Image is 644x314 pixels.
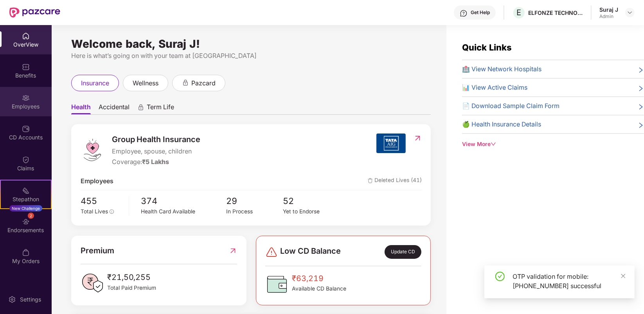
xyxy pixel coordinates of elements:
span: ₹63,219 [292,272,346,285]
span: Employee, spouse, children [112,146,201,156]
span: 📊 View Active Claims [462,83,527,92]
span: 🍏 Health Insurance Details [462,119,541,129]
div: animation [137,104,144,111]
img: PaidPremiumIcon [81,271,104,295]
img: deleteIcon [368,178,373,183]
div: Admin [599,13,618,20]
img: logo [81,138,104,162]
div: 2 [28,213,34,219]
div: New Challenge [9,205,42,211]
div: animation [182,79,189,86]
div: View More [462,140,644,149]
span: ₹21,50,255 [107,271,157,283]
div: OTP validation for mobile: [PHONE_NUMBER] successful [513,272,625,291]
span: E [517,8,522,17]
span: 🏥 View Network Hospitals [462,64,541,74]
img: svg+xml;base64,PHN2ZyBpZD0iRW1wbG95ZWVzIiB4bWxucz0iaHR0cDovL3d3dy53My5vcmcvMjAwMC9zdmciIHdpZHRoPS... [22,94,30,102]
span: 52 [283,194,340,208]
span: ₹5 Lakhs [142,158,169,166]
span: right [638,121,644,129]
span: Quick Links [462,42,512,52]
span: Term Life [147,103,174,114]
span: Health [71,103,91,114]
div: Stepathon [1,195,51,203]
div: Get Help [471,9,490,16]
img: RedirectIcon [414,134,422,142]
div: Suraj J [599,6,618,13]
img: svg+xml;base64,PHN2ZyBpZD0iSGVscC0zMngzMiIgeG1sbnM9Imh0dHA6Ly93d3cudzMub3JnLzIwMDAvc3ZnIiB3aWR0aD... [460,9,468,17]
span: 455 [81,194,123,208]
div: Yet to Endorse [283,208,340,216]
span: insurance [81,78,109,88]
span: Group Health Insurance [112,134,201,146]
div: Coverage: [112,157,201,167]
img: CDBalanceIcon [265,272,289,296]
div: ELFONZE TECHNOLOGIES PRIVATE LIMITED [528,9,583,16]
span: Accidental [99,103,130,114]
span: right [638,84,644,92]
span: 374 [141,194,226,208]
img: svg+xml;base64,PHN2ZyBpZD0iRHJvcGRvd24tMzJ4MzIiIHhtbG5zPSJodHRwOi8vd3d3LnczLm9yZy8yMDAwL3N2ZyIgd2... [627,9,633,16]
span: Available CD Balance [292,285,346,293]
span: Deleted Lives (41) [368,176,422,186]
span: right [638,66,644,74]
img: svg+xml;base64,PHN2ZyBpZD0iTXlfT3JkZXJzIiBkYXRhLW5hbWU9Ik15IE9yZGVycyIgeG1sbnM9Imh0dHA6Ly93d3cudz... [22,249,30,256]
div: Settings [18,296,43,303]
div: Welcome back, Suraj J! [71,41,431,47]
span: check-circle [495,272,505,281]
span: info-circle [110,209,114,214]
span: right [638,103,644,111]
span: Employees [81,176,113,186]
img: svg+xml;base64,PHN2ZyBpZD0iU2V0dGluZy0yMHgyMCIgeG1sbnM9Imh0dHA6Ly93d3cudzMub3JnLzIwMDAvc3ZnIiB3aW... [8,296,16,303]
span: 📄 Download Sample Claim Form [462,101,559,111]
span: Premium [81,245,114,257]
span: down [491,141,496,147]
span: Total Paid Premium [107,284,157,292]
div: Here is what’s going on with your team at [GEOGRAPHIC_DATA] [71,51,431,61]
div: Health Card Available [141,208,226,216]
span: Total Lives [81,208,108,215]
span: close [621,273,626,279]
img: RedirectIcon [229,245,237,257]
span: wellness [133,78,158,88]
div: In Process [226,208,283,216]
span: Low CD Balance [280,245,341,259]
img: New Pazcare Logo [9,7,60,18]
img: svg+xml;base64,PHN2ZyBpZD0iRW5kb3JzZW1lbnRzIiB4bWxucz0iaHR0cDovL3d3dy53My5vcmcvMjAwMC9zdmciIHdpZH... [22,218,30,226]
img: svg+xml;base64,PHN2ZyBpZD0iSG9tZSIgeG1sbnM9Imh0dHA6Ly93d3cudzMub3JnLzIwMDAvc3ZnIiB3aWR0aD0iMjAiIG... [22,32,30,40]
span: pazcard [191,78,216,88]
img: svg+xml;base64,PHN2ZyBpZD0iQ2xhaW0iIHhtbG5zPSJodHRwOi8vd3d3LnczLm9yZy8yMDAwL3N2ZyIgd2lkdGg9IjIwIi... [22,156,30,164]
img: svg+xml;base64,PHN2ZyBpZD0iQ0RfQWNjb3VudHMiIGRhdGEtbmFtZT0iQ0QgQWNjb3VudHMiIHhtbG5zPSJodHRwOi8vd3... [22,125,30,133]
img: svg+xml;base64,PHN2ZyBpZD0iQmVuZWZpdHMiIHhtbG5zPSJodHRwOi8vd3d3LnczLm9yZy8yMDAwL3N2ZyIgd2lkdGg9Ij... [22,63,30,71]
span: 29 [226,194,283,208]
img: insurerIcon [376,134,406,153]
img: svg+xml;base64,PHN2ZyB4bWxucz0iaHR0cDovL3d3dy53My5vcmcvMjAwMC9zdmciIHdpZHRoPSIyMSIgaGVpZ2h0PSIyMC... [22,187,30,195]
div: Update CD [385,245,421,259]
img: svg+xml;base64,PHN2ZyBpZD0iRGFuZ2VyLTMyeDMyIiB4bWxucz0iaHR0cDovL3d3dy53My5vcmcvMjAwMC9zdmciIHdpZH... [265,246,278,258]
